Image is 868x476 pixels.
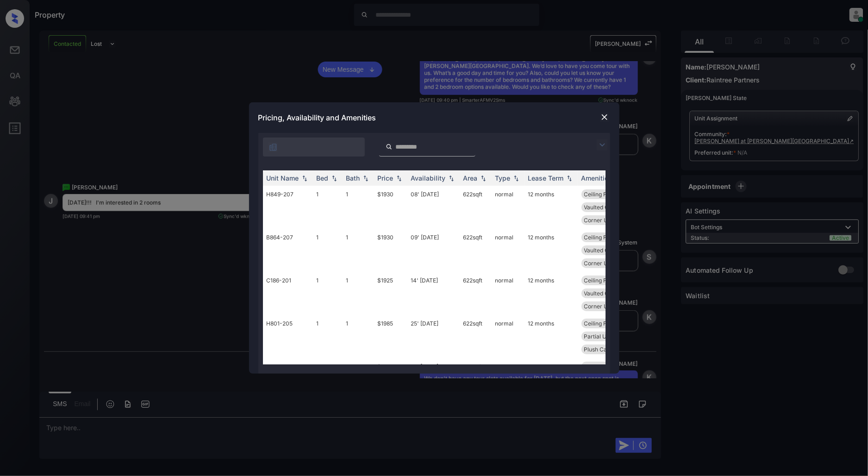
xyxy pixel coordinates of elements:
[525,358,578,414] td: 12 months
[584,191,613,198] span: Ceiling Fan
[525,315,578,358] td: 12 months
[313,272,343,315] td: 1
[378,174,393,182] div: Price
[584,247,627,254] span: Vaulted Ceiling...
[317,174,329,182] div: Bed
[313,186,343,229] td: 1
[407,315,460,358] td: 25' [DATE]
[374,186,407,229] td: $1930
[374,358,407,414] td: $2170
[407,272,460,315] td: 14' [DATE]
[407,229,460,272] td: 09' [DATE]
[492,272,525,315] td: normal
[267,174,299,182] div: Unit Name
[492,315,525,358] td: normal
[460,272,492,315] td: 622 sqft
[269,143,278,152] img: icon-zuma
[584,260,615,267] span: Corner Unit
[263,315,313,358] td: H801-205
[584,346,626,353] span: Plush Carpeting
[330,175,339,182] img: sorting
[343,315,374,358] td: 1
[374,315,407,358] td: $1985
[528,174,564,182] div: Lease Term
[460,315,492,358] td: 622 sqft
[597,139,608,150] img: icon-zuma
[600,113,609,122] img: close
[584,290,627,297] span: Vaulted Ceiling...
[492,229,525,272] td: normal
[361,175,370,182] img: sorting
[313,358,343,414] td: 1
[495,174,511,182] div: Type
[584,363,636,370] span: Framed Bathroom...
[394,175,404,182] img: sorting
[584,303,615,310] span: Corner Unit
[386,143,393,151] img: icon-zuma
[343,272,374,315] td: 1
[525,186,578,229] td: 12 months
[249,102,619,133] div: Pricing, Availability and Amenities
[492,186,525,229] td: normal
[460,229,492,272] td: 622 sqft
[343,186,374,229] td: 1
[313,229,343,272] td: 1
[479,175,488,182] img: sorting
[411,174,446,182] div: Availability
[463,174,478,182] div: Area
[374,229,407,272] td: $1930
[263,229,313,272] td: B864-207
[584,234,613,241] span: Ceiling Fan
[343,229,374,272] td: 1
[460,186,492,229] td: 622 sqft
[525,272,578,315] td: 12 months
[584,277,613,284] span: Ceiling Fan
[584,204,627,211] span: Vaulted Ceiling...
[584,333,625,340] span: Partial Upgrade
[581,174,612,182] div: Amenities
[407,186,460,229] td: 08' [DATE]
[525,229,578,272] td: 12 months
[263,272,313,315] td: C186-201
[407,358,460,414] td: 27' [DATE]
[343,358,374,414] td: 1
[584,320,613,327] span: Ceiling Fan
[300,175,309,182] img: sorting
[492,358,525,414] td: normal
[512,175,521,182] img: sorting
[263,186,313,229] td: H849-207
[447,175,456,182] img: sorting
[346,174,360,182] div: Bath
[263,358,313,414] td: B825-102
[584,217,615,224] span: Corner Unit
[565,175,574,182] img: sorting
[460,358,492,414] td: 622 sqft
[374,272,407,315] td: $1925
[313,315,343,358] td: 1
